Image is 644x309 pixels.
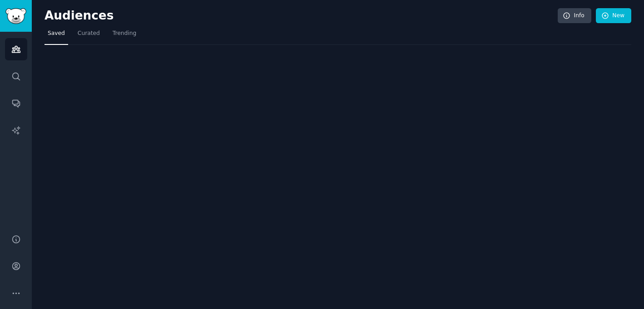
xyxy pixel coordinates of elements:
a: Trending [109,26,139,45]
a: New [596,8,631,24]
a: Curated [74,26,103,45]
span: Curated [78,29,100,38]
img: GummySearch logo [5,8,26,24]
a: Info [558,8,591,24]
span: Saved [48,29,65,38]
span: Trending [113,29,136,38]
h2: Audiences [45,9,558,23]
a: Saved [45,26,68,45]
